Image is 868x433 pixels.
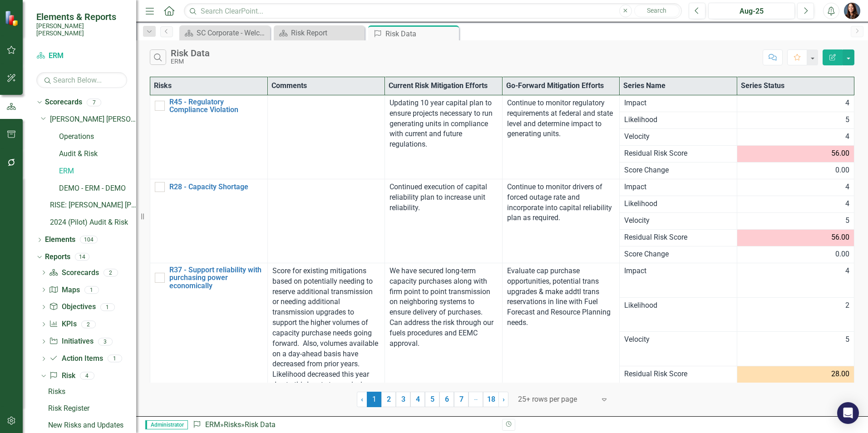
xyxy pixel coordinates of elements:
[49,354,103,364] a: Action Items
[620,196,737,212] td: Double-Click to Edit
[46,384,136,399] a: Risks
[49,285,79,295] a: Maps
[624,249,732,260] span: Score Change
[507,266,611,327] span: Evaluate cap purchase opportunities, potential trans upgrades & make addtl trans reservations in ...
[272,266,378,431] span: Score for existing mitigations based on potentially needing to reserve additional transmission or...
[367,392,381,407] span: 1
[267,179,385,263] td: Double-Click to Edit
[48,421,136,429] div: New Risks and Updates
[192,420,495,430] div: » »
[182,27,268,39] a: SC Corporate - Welcome to ClearPoint
[205,420,220,429] a: ERM
[837,402,859,424] div: Open Intercom Messenger
[835,249,849,260] span: 0.00
[737,128,854,145] td: Double-Click to Edit
[197,27,268,39] div: SC Corporate - Welcome to ClearPoint
[36,11,127,22] span: Elements & Reports
[390,182,487,212] span: Continued execution of capital reliability plan to increase unit reliability.
[844,3,860,19] img: Tami Griswold
[150,179,268,263] td: Double-Click to Edit Right Click for Context Menu
[267,95,385,179] td: Double-Click to Edit
[48,404,136,413] div: Risk Register
[737,95,854,112] td: Double-Click to Edit
[45,252,70,262] a: Reports
[845,98,849,108] span: 4
[624,98,732,108] span: Impact
[36,22,127,37] small: [PERSON_NAME] [PERSON_NAME]
[711,6,792,17] div: Aug-25
[845,115,849,125] span: 5
[737,212,854,229] td: Double-Click to Edit
[624,300,732,311] span: Likelihood
[245,420,276,429] div: Risk Data
[425,392,439,407] a: 5
[49,302,95,312] a: Objectives
[171,58,210,65] div: ERM
[624,165,732,176] span: Score Change
[5,10,20,26] img: ClearPoint Strategy
[647,7,666,14] span: Search
[845,335,849,345] span: 5
[624,148,732,159] span: Residual Risk Score
[624,335,732,345] span: Velocity
[454,392,469,407] a: 7
[46,401,136,416] a: Risk Register
[624,266,732,276] span: Impact
[98,338,113,345] div: 3
[845,132,849,142] span: 4
[87,98,101,106] div: 7
[634,5,680,17] button: Search
[50,200,136,211] a: RISE: [PERSON_NAME] [PERSON_NAME] Recognizing Innovation, Safety and Excellence
[396,392,410,407] a: 3
[104,269,118,276] div: 2
[624,115,732,125] span: Likelihood
[737,263,854,297] td: Double-Click to Edit
[845,182,849,192] span: 4
[45,97,82,108] a: Scorecards
[390,266,493,348] span: We have secured long-term capacity purchases along with firm point to point transmission on neigh...
[502,179,620,263] td: Double-Click to Edit
[507,98,613,138] span: Continue to monitor regulatory requirements at federal and state level and determine impact to ge...
[385,179,503,263] td: Double-Click to Edit
[224,420,241,429] a: Risks
[845,266,849,276] span: 4
[708,3,795,19] button: Aug-25
[620,332,737,366] td: Double-Click to Edit
[169,266,263,290] a: R37 - Support reliability with purchasing power economically
[49,268,99,278] a: Scorecards
[59,183,136,194] a: DEMO - ERM - DEMO
[80,372,94,380] div: 4
[624,232,732,243] span: Residual Risk Score
[624,132,732,142] span: Velocity
[390,98,493,148] span: Updating 10 year capital plan to ensure projects necessary to run generating units in compliance ...
[59,166,136,177] a: ERM
[45,235,75,245] a: Elements
[737,332,854,366] td: Double-Click to Edit
[169,98,263,114] a: R45 - Regulatory Compliance Violation
[845,216,849,226] span: 5
[108,355,122,363] div: 1
[624,216,732,226] span: Velocity
[80,236,98,244] div: 104
[169,183,263,191] a: R28 - Capacity Shortage
[831,369,849,379] span: 28.00
[831,148,849,159] span: 56.00
[507,182,612,222] span: Continue to monitor drivers of forced outage rate and incorporate into capital reliability plan a...
[737,196,854,212] td: Double-Click to Edit
[845,300,849,311] span: 2
[75,253,89,261] div: 14
[59,132,136,142] a: Operations
[145,420,188,429] span: Administrator
[624,369,732,379] span: Residual Risk Score
[36,51,127,61] a: ERM
[737,179,854,196] td: Double-Click to Edit
[46,418,136,433] a: New Risks and Updates
[171,48,210,58] div: Risk Data
[385,95,503,179] td: Double-Click to Edit
[48,388,136,396] div: Risks
[845,199,849,209] span: 4
[36,72,127,88] input: Search Below...
[49,336,93,347] a: Initiatives
[737,297,854,332] td: Double-Click to Edit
